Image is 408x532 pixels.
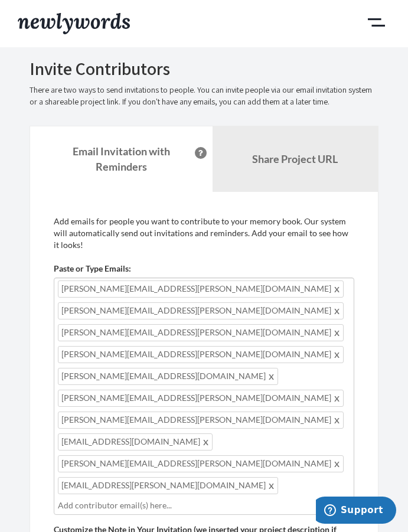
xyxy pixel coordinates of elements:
input: Add contributor email(s) here... [58,499,350,512]
span: [PERSON_NAME][EMAIL_ADDRESS][PERSON_NAME][DOMAIN_NAME] [58,455,344,472]
span: [PERSON_NAME][EMAIL_ADDRESS][PERSON_NAME][DOMAIN_NAME] [58,390,344,407]
span: [PERSON_NAME][EMAIL_ADDRESS][DOMAIN_NAME] [58,368,278,385]
b: Share Project URL [252,152,338,165]
img: Newlywords logo [18,13,130,34]
h2: Invite Contributors [30,59,378,79]
p: There are two ways to send invitations to people. You can invite people via our email invitation ... [30,84,378,108]
span: [PERSON_NAME][EMAIL_ADDRESS][PERSON_NAME][DOMAIN_NAME] [58,302,344,319]
span: [PERSON_NAME][EMAIL_ADDRESS][PERSON_NAME][DOMAIN_NAME] [58,412,344,429]
span: [PERSON_NAME][EMAIL_ADDRESS][PERSON_NAME][DOMAIN_NAME] [58,324,344,341]
strong: Email Invitation with Reminders [73,145,170,173]
span: [EMAIL_ADDRESS][DOMAIN_NAME] [58,433,213,451]
label: Paste or Type Emails: [54,263,131,275]
iframe: Opens a widget where you can chat to one of our agents [316,497,396,526]
span: [EMAIL_ADDRESS][PERSON_NAME][DOMAIN_NAME] [58,477,278,494]
span: [PERSON_NAME][EMAIL_ADDRESS][PERSON_NAME][DOMAIN_NAME] [58,280,344,298]
span: [PERSON_NAME][EMAIL_ADDRESS][PERSON_NAME][DOMAIN_NAME] [58,346,344,363]
p: Add emails for people you want to contribute to your memory book. Our system will automatically s... [54,216,354,251]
